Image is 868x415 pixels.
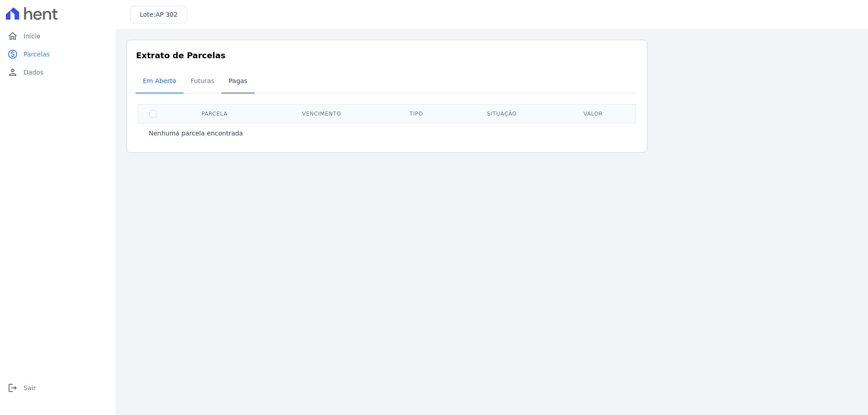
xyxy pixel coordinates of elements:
span: AP 302 [156,11,178,18]
p: Nenhuma parcela encontrada [149,129,243,138]
th: Vencimento [262,104,382,123]
th: Tipo [382,104,451,123]
th: Situação [451,104,553,123]
i: home [7,31,18,42]
i: logout [7,382,18,393]
a: logoutSair [4,379,112,397]
span: Futuras [185,72,220,90]
span: Início [24,32,40,41]
a: Pagas [222,70,255,93]
th: Valor [553,104,634,123]
span: Parcelas [24,50,50,59]
span: Pagas [223,72,253,90]
h3: Extrato de Parcelas [136,49,638,61]
span: Em Aberto [137,72,182,90]
a: personDados [4,63,112,81]
a: paidParcelas [4,45,112,63]
a: Em Aberto [136,70,184,93]
i: person [7,67,18,78]
th: Parcela [167,104,262,123]
a: homeInício [4,27,112,45]
i: paid [7,49,18,60]
span: Sair [24,383,36,392]
a: Futuras [184,70,222,93]
span: Dados [24,68,43,77]
h3: Lote: [140,10,178,19]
